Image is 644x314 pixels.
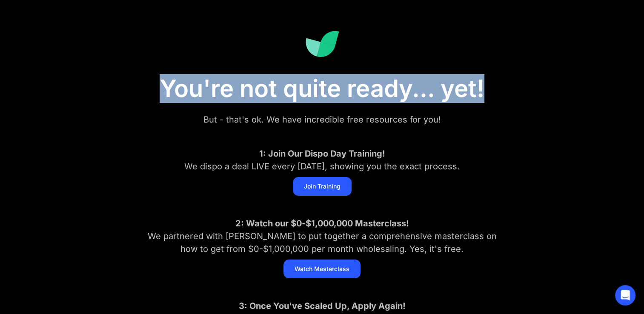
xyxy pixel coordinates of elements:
a: Watch Masterclass [283,260,361,278]
h1: You're not quite ready... yet! [109,74,535,103]
div: Open Intercom Messenger [615,285,635,305]
div: We dispo a deal LIVE every [DATE], showing you the exact process. [139,147,505,173]
a: Join Training [293,177,352,196]
div: We partnered with [PERSON_NAME] to put together a comprehensive masterclass on how to get from $0... [139,217,505,255]
img: Investorlift Dashboard [305,31,339,57]
div: But - that's ok. We have incredible free resources for you! [139,113,505,126]
strong: 1: Join Our Dispo Day Training! [259,148,385,159]
strong: 2: Watch our $0-$1,000,000 Masterclass! [235,218,409,228]
strong: 3: Once You've Scaled Up, Apply Again! [239,301,406,311]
